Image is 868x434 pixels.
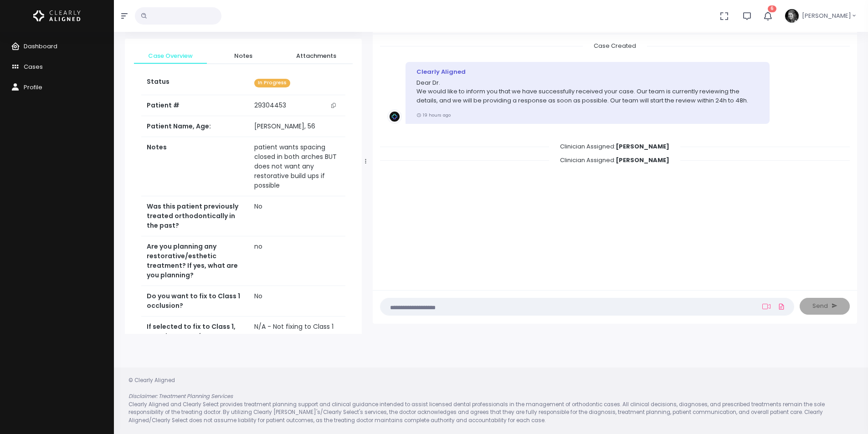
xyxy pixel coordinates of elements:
small: 19 hours ago [416,112,451,118]
span: Case Overview [141,51,200,61]
a: Add Loom Video [760,303,772,310]
span: [PERSON_NAME] [802,11,851,20]
th: If selected to fix to Class 1, How do you prefer to treat it? [141,317,249,357]
span: Case Created [583,39,647,53]
th: Are you planning any restorative/esthetic treatment? If yes, what are you planning? [141,236,249,286]
td: No [249,196,345,236]
span: Notes [214,51,272,61]
th: Notes [141,137,249,196]
th: Was this patient previously treated orthodontically in the past? [141,196,249,236]
td: N/A - Not fixing to Class 1 [249,317,345,357]
span: In Progress [254,79,290,87]
em: Disclaimer: Treatment Planning Services [128,393,233,400]
td: patient wants spacing closed in both arches BUT does not want any restorative build ups if possible [249,137,345,196]
td: No [249,286,345,317]
th: Patient Name, Age: [141,116,249,137]
span: Dashboard [24,42,57,51]
img: Logo Horizontal [33,6,81,26]
span: Attachments [287,51,345,61]
b: [PERSON_NAME] [616,142,669,151]
span: Clinician Assigned: [549,139,680,153]
td: no [249,236,345,286]
span: 6 [768,5,776,12]
span: Profile [24,83,42,92]
th: Status [141,71,249,95]
div: scrollable content [380,41,850,281]
td: 29304453 [249,95,345,116]
span: Cases [24,62,43,71]
th: Patient # [141,95,249,116]
span: Clinician Assigned: [549,153,680,167]
b: [PERSON_NAME] [616,156,669,164]
td: [PERSON_NAME], 56 [249,116,345,137]
a: Add Files [776,298,787,315]
th: Do you want to fix to Class 1 occlusion? [141,286,249,317]
div: © Clearly Aligned Clearly Aligned and Clearly Select provides treatment planning support and clin... [119,377,863,424]
p: Dear Dr. We would like to inform you that we have successfully received your case. Our team is cu... [416,78,759,105]
img: Header Avatar [784,8,800,24]
div: Clearly Aligned [416,67,759,77]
